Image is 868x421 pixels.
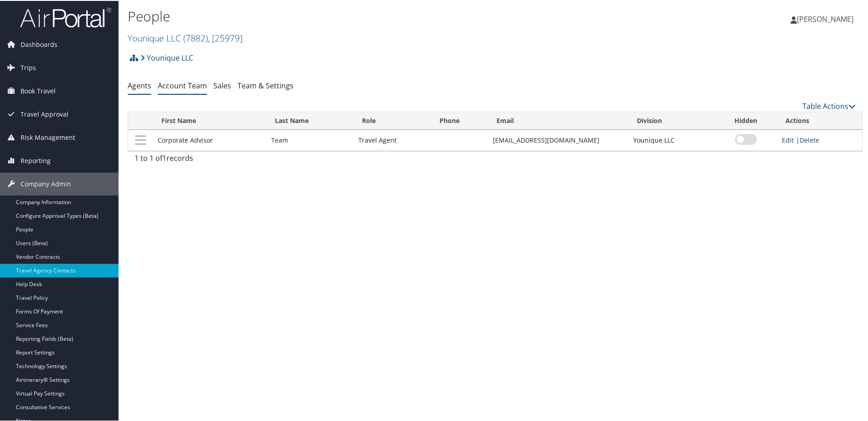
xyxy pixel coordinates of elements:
a: Delete [800,135,819,144]
th: Division [629,111,714,129]
td: Travel Agent [354,129,431,150]
span: Reporting [21,149,51,171]
span: Trips [21,56,36,78]
span: , [ 25979 ] [208,31,243,43]
td: Corporate Advisor [153,129,267,150]
td: | [777,129,862,150]
div: 1 to 1 of records [134,152,305,167]
span: Dashboards [21,32,57,55]
td: Younique LLC [629,129,714,150]
a: [PERSON_NAME] [790,5,863,32]
span: Travel Approval [21,102,68,125]
span: [PERSON_NAME] [797,13,853,23]
a: Team & Settings [238,80,294,90]
th: Email [488,111,629,129]
a: Edit [782,135,794,144]
a: Table Actions [802,100,856,110]
a: Younique LLC [128,31,243,43]
a: Account Team [158,80,207,90]
a: Sales [213,80,231,90]
h1: People [128,6,618,25]
img: airportal-logo.png [20,6,111,27]
span: ( 7882 ) [183,31,208,43]
th: Role [354,111,431,129]
span: Company Admin [21,172,71,195]
th: Phone [431,111,488,129]
a: Younique LLC [140,48,193,66]
td: Team [267,129,354,150]
th: Hidden [714,111,778,129]
th: Actions [777,111,862,129]
th: Last Name [267,111,354,129]
td: [EMAIL_ADDRESS][DOMAIN_NAME] [488,129,629,150]
span: 1 [162,152,166,162]
span: Risk Management [21,125,75,148]
th: First Name [153,111,267,129]
span: Book Travel [21,79,56,102]
th: : activate to sort column descending [128,111,153,129]
a: Agents [128,80,151,90]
